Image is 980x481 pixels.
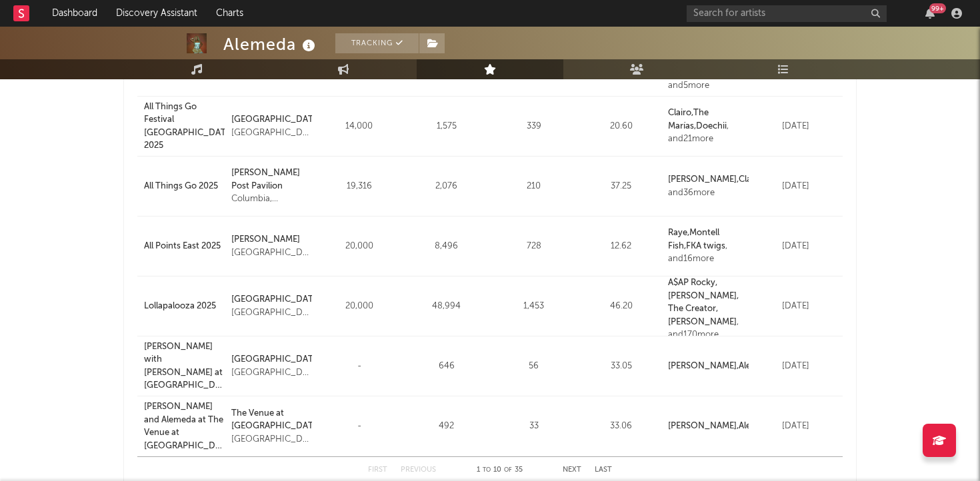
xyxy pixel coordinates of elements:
a: Lollapalooza 2025 [144,300,225,313]
strong: [PERSON_NAME], The Creator , [668,292,739,314]
input: Search for artists [687,5,887,22]
div: [GEOGRAPHIC_DATA], [GEOGRAPHIC_DATA] [231,246,312,260]
a: All Points East 2025 [144,240,225,253]
div: , and 36 more [668,173,749,199]
strong: Montell Fish , [668,229,719,250]
div: 2,076 [406,180,487,193]
strong: Raye , [668,229,689,237]
a: Montell Fish, [668,229,719,250]
a: [PERSON_NAME] and Alemeda at The Venue at [GEOGRAPHIC_DATA] ([DATE]) [144,400,225,452]
span: of [504,467,512,473]
div: [GEOGRAPHIC_DATA], [GEOGRAPHIC_DATA], [GEOGRAPHIC_DATA] [231,433,312,446]
a: A$AP Rocky, [668,278,717,287]
button: 99+ [925,8,935,19]
a: [PERSON_NAME], The Creator, [668,292,739,314]
div: [GEOGRAPHIC_DATA], [GEOGRAPHIC_DATA], [GEOGRAPHIC_DATA] [231,366,312,380]
div: 646 [406,360,487,373]
div: 20.60 [581,120,661,133]
div: 56 [493,360,574,373]
button: First [368,466,387,474]
div: 37.25 [581,180,661,193]
div: 99 + [929,3,946,13]
a: Raye, [668,229,689,237]
div: 48,994 [406,300,487,313]
div: 33.06 [581,420,661,433]
div: 8,496 [406,240,487,253]
div: 210 [493,180,574,193]
div: [GEOGRAPHIC_DATA], [GEOGRAPHIC_DATA], [GEOGRAPHIC_DATA] [231,127,312,140]
strong: [PERSON_NAME] , [668,175,739,184]
a: [PERSON_NAME], [668,422,739,430]
div: , and 170 more [668,276,749,342]
div: Alemeda [223,33,319,55]
a: [PERSON_NAME] Post Pavilion [231,167,312,193]
div: - [319,420,399,433]
button: Last [595,466,612,474]
div: [GEOGRAPHIC_DATA], [GEOGRAPHIC_DATA], [GEOGRAPHIC_DATA] [231,306,312,320]
a: Clairo, [668,109,693,117]
div: 20,000 [319,300,399,313]
a: [PERSON_NAME] [231,233,312,246]
span: to [483,467,491,473]
div: [DATE] [755,240,836,253]
a: Alemeda [739,362,773,370]
strong: A$AP Rocky , [668,278,717,287]
a: [PERSON_NAME], [668,362,739,370]
div: , and 21 more [668,107,749,146]
strong: The Marías , [668,109,709,131]
a: Doechii [696,122,727,131]
a: [PERSON_NAME], [668,175,739,184]
a: [GEOGRAPHIC_DATA] [231,113,312,127]
button: Previous [401,466,436,474]
div: 1,575 [406,120,487,133]
a: All Things Go Festival [GEOGRAPHIC_DATA] 2025 [144,101,225,153]
strong: Clairo , [668,109,693,117]
div: 492 [406,420,487,433]
a: [PERSON_NAME] [668,318,737,326]
a: FKA twigs [686,242,725,250]
a: [GEOGRAPHIC_DATA] [231,293,312,306]
div: 20,000 [319,240,399,253]
div: , and 16 more [668,227,749,266]
div: 1 10 35 [463,462,536,478]
div: 339 [493,120,574,133]
div: - [319,360,399,373]
a: The Venue at [GEOGRAPHIC_DATA] [231,407,312,433]
div: 46.20 [581,300,661,313]
strong: [PERSON_NAME] , [668,362,739,370]
div: 12.62 [581,240,661,253]
div: [DATE] [755,120,836,133]
div: [DATE] [755,180,836,193]
div: 14,000 [319,120,399,133]
a: The Marías, [668,109,709,131]
div: [DATE] [755,360,836,373]
div: Columbia, [GEOGRAPHIC_DATA], [GEOGRAPHIC_DATA] [231,193,312,206]
div: 33.05 [581,360,661,373]
a: [GEOGRAPHIC_DATA] [231,353,312,366]
strong: [PERSON_NAME] , [668,422,739,430]
a: [PERSON_NAME] with [PERSON_NAME] at [GEOGRAPHIC_DATA] ([DATE]) [144,340,225,392]
button: Tracking [335,33,419,53]
a: All Things Go 2025 [144,180,225,193]
strong: Clairo , [739,175,764,184]
div: 1,453 [493,300,574,313]
div: [DATE] [755,420,836,433]
a: Alemeda [739,422,773,430]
